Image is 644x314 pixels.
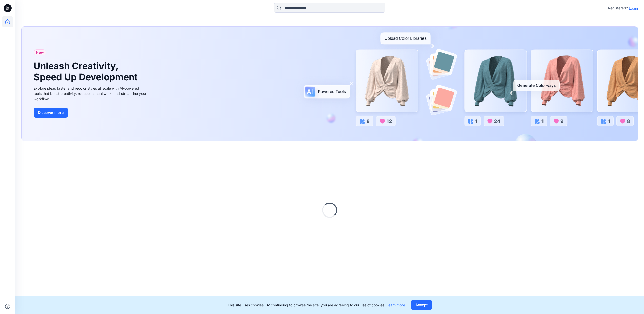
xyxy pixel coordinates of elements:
[411,300,432,310] button: Accept
[34,108,148,118] a: Discover more
[629,6,638,11] p: Login
[228,302,405,308] p: This site uses cookies. By continuing to browse the site, you are agreeing to our use of cookies.
[608,5,628,11] p: Registered?
[34,61,140,82] h1: Unleash Creativity, Speed Up Development
[36,49,44,55] span: New
[34,108,68,118] button: Discover more
[386,303,405,307] a: Learn more
[34,86,148,102] div: Explore ideas faster and recolor styles at scale with AI-powered tools that boost creativity, red...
